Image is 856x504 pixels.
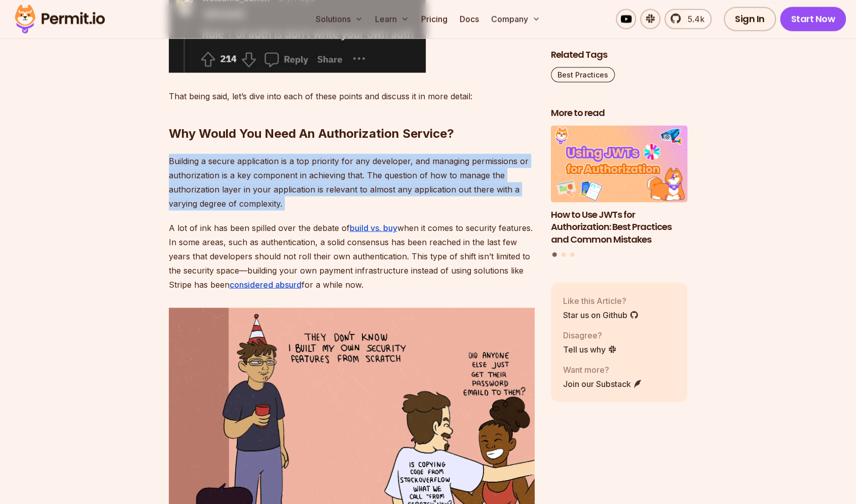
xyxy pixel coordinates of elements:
img: How to Use JWTs for Authorization: Best Practices and Common Mistakes [551,126,688,203]
a: Join our Substack [563,377,642,390]
span: 5.4k [682,13,704,25]
a: Best Practices [551,67,615,83]
h3: How to Use JWTs for Authorization: Best Practices and Common Mistakes [551,208,688,246]
p: Building a secure application is a top priority for any developer, and managing permissions or au... [169,154,535,211]
h2: More to read [551,107,688,120]
p: A lot of ink has been spilled over the debate of when it comes to security features. In some area... [169,221,535,292]
button: Go to slide 1 [552,252,557,257]
p: That being said, let’s dive into each of these points and discuss it in more detail: [169,89,535,103]
div: Posts [551,126,688,258]
button: Learn [371,9,413,29]
a: Docs [456,9,483,29]
a: build vs. buy [350,223,397,233]
p: Like this Article? [563,294,639,306]
a: Sign In [724,7,776,31]
button: Company [487,9,544,29]
a: 5.4k [664,9,712,29]
button: Solutions [312,9,367,29]
a: Pricing [417,9,452,29]
h2: Related Tags [551,49,688,61]
h2: Why Would You Need An Authorization Service? [169,85,535,142]
p: Disagree? [563,329,617,341]
p: Want more? [563,363,642,375]
a: Tell us why [563,343,617,355]
a: Star us on Github [563,308,639,321]
button: Go to slide 2 [562,252,566,256]
li: 1 of 3 [551,126,688,246]
img: Permit logo [10,2,109,36]
a: considered absurd [230,280,302,290]
a: Start Now [780,7,846,31]
button: Go to slide 3 [570,252,574,256]
a: How to Use JWTs for Authorization: Best Practices and Common MistakesHow to Use JWTs for Authoriz... [551,126,688,246]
